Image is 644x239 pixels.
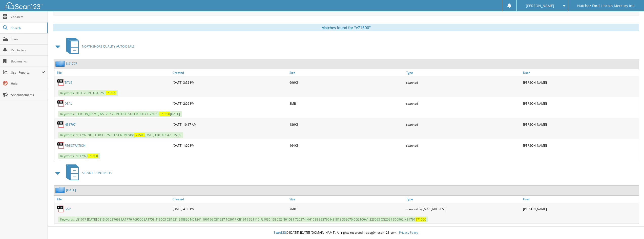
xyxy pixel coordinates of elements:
a: GAP [65,207,71,211]
span: Reminders [11,48,45,52]
div: [PERSON_NAME] [522,119,639,129]
a: Size [288,196,405,203]
a: NS1797 [66,61,77,66]
span: Help [11,81,45,86]
div: scanned [405,140,522,150]
span: Bookmarks [11,59,45,63]
div: [DATE] 4:00 PM [171,204,288,214]
div: [PERSON_NAME] [522,98,639,108]
a: Size [288,69,405,76]
img: PDF.png [57,121,65,128]
div: [DATE] 3:52 PM [171,77,288,88]
span: Search [11,26,44,30]
div: scanned [405,119,522,129]
a: Created [171,69,288,76]
div: [DATE] 2:26 PM [171,98,288,108]
span: Natchez Ford Lincoln Mercury Inc. [577,4,635,7]
span: Keywords: LG1077 [DATE] 6813.00 287693 LA1776 769506 LA1758 413503 CB1921 298826 ND1241 196196 CB... [58,216,428,222]
div: Matches found for "e71500" [53,24,639,31]
a: File [54,196,171,203]
a: Type [405,69,522,76]
span: [PERSON_NAME] [526,4,554,7]
span: Keywords: TITLE 2019 FORD 250 [58,90,118,96]
div: scanned by [MAC_ADDRESS] [405,204,522,214]
a: Privacy Policy [399,230,418,235]
div: 696KB [288,77,405,88]
div: 8MB [288,98,405,108]
div: © [DATE]-[DATE] [DOMAIN_NAME]. All rights reserved | appg04-scan123-com | [48,227,644,239]
span: E71500 [87,154,98,158]
img: PDF.png [57,142,65,149]
span: Keywords: NS1797 2019 FORD F-250 PLATINUM VIN: [DATE] EBLOCK 47,315.00 [58,132,183,138]
a: User [522,69,639,76]
img: scan123-logo-white.svg [5,2,43,9]
a: TITLE [65,80,72,85]
div: 186KB [288,119,405,129]
a: NS1797 [65,122,76,127]
a: Type [405,196,522,203]
div: [PERSON_NAME] [522,204,639,214]
span: Cabinets [11,15,45,19]
img: PDF.png [57,100,65,107]
div: [PERSON_NAME] [522,77,639,88]
div: 164KB [288,140,405,150]
iframe: Chat Widget [619,215,644,239]
span: E71500 [134,133,144,137]
a: REGISTRATION [65,143,86,148]
div: scanned [405,98,522,108]
img: PDF.png [57,79,65,86]
div: 7MB [288,204,405,214]
a: NORTHSHORE QUALITY AUTO DEALS [63,36,135,56]
a: Created [171,196,288,203]
a: User [522,196,639,203]
span: User Reports [11,70,41,75]
div: [DATE] 1:20 PM [171,140,288,150]
img: folder2.png [55,187,66,193]
span: E71500 [159,112,170,116]
div: [DATE] 10:17 AM [171,119,288,129]
span: Keywords: NS1797, [58,153,100,159]
span: Scan123 [274,230,286,235]
img: folder2.png [55,60,66,67]
span: SERVICE CONTRACTS [82,171,112,175]
a: SERVICE CONTRACTS [63,163,112,183]
img: PDF.png [57,205,65,213]
span: E71500 [106,91,116,95]
span: Keywords: [PERSON_NAME] NS1797 2019 FORD SUPER DUTY F-250 SR [DATE] [58,111,182,117]
span: NORTHSHORE QUALITY AUTO DEALS [82,44,135,49]
span: Scan [11,37,45,41]
div: [PERSON_NAME] [522,140,639,150]
span: Announcements [11,93,45,97]
a: DEAL [65,101,72,106]
span: E71500 [416,217,426,222]
a: [DATE] [66,188,76,192]
a: File [54,69,171,76]
div: scanned [405,77,522,88]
